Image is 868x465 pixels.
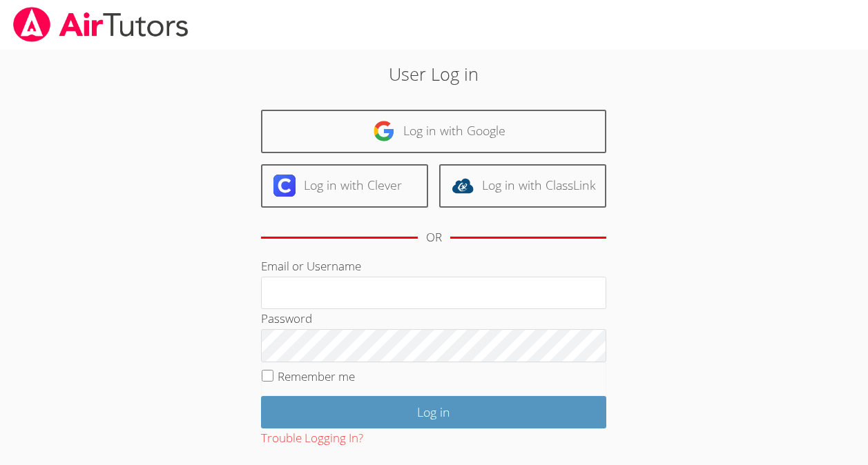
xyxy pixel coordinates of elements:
h2: User Log in [200,61,668,87]
img: classlink-logo-d6bb404cc1216ec64c9a2012d9dc4662098be43eaf13dc465df04b49fa7ab582.svg [452,175,474,197]
a: Log in with ClassLink [439,164,606,208]
label: Remember me [278,368,355,384]
input: Log in [261,396,606,428]
a: Log in with Clever [261,164,428,208]
label: Email or Username [261,258,361,274]
img: airtutors_banner-c4298cdbf04f3fff15de1276eac7730deb9818008684d7c2e4769d2f7ddbe033.png [12,7,190,42]
img: clever-logo-6eab21bc6e7a338710f1a6ff85c0baf02591cd810cc4098c63d3a4b26e2feb20.svg [273,175,296,197]
img: google-logo-50288ca7cdecda66e5e0955fdab243c47b7ad437acaf1139b6f446037453330a.svg [373,120,395,142]
a: Log in with Google [261,110,606,153]
button: Trouble Logging In? [261,428,363,448]
div: OR [426,228,442,248]
label: Password [261,310,312,326]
